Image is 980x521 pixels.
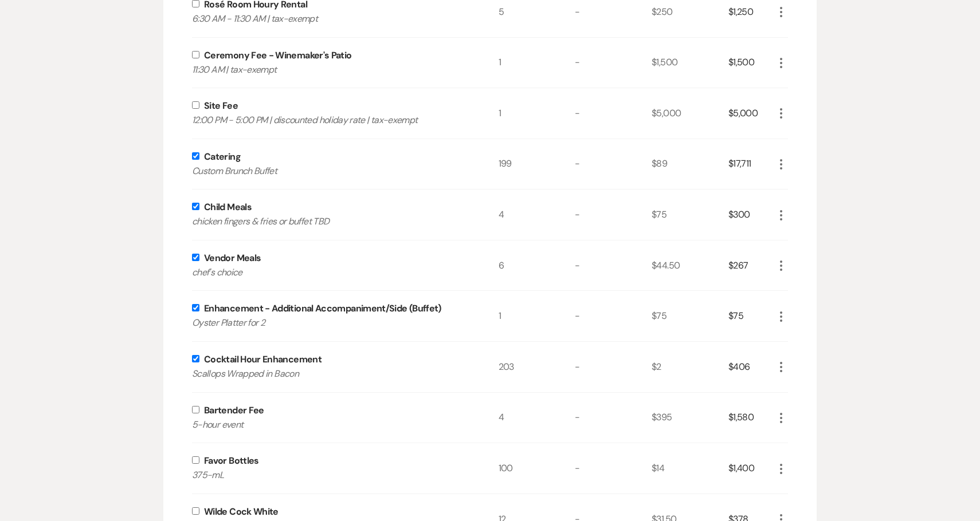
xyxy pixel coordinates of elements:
[204,353,322,366] div: Cocktail Hour Enhancement
[204,505,279,519] div: Wilde Cock White
[652,393,728,443] div: $395
[204,251,261,265] div: Vendor Meals
[728,139,774,190] div: $17,711
[652,342,728,392] div: $2
[652,190,728,240] div: $75
[499,342,575,392] div: 203
[652,443,728,494] div: $14
[499,443,575,494] div: 100
[728,38,774,88] div: $1,500
[204,302,441,315] div: Enhancement - Additional Accompaniment/Side (Buffet)
[728,393,774,443] div: $1,580
[728,291,774,341] div: $75
[575,38,652,88] div: -
[192,11,468,26] p: 6:30 AM - 11:30 AM | tax-exempt
[728,88,774,139] div: $5,000
[728,342,774,392] div: $406
[192,315,468,330] p: Oyster Platter for 2
[575,393,652,443] div: -
[204,200,252,214] div: Child Meals
[204,49,352,62] div: Ceremony Fee - Winemaker's Patio
[575,240,652,291] div: -
[204,404,264,417] div: Bartender Fee
[204,99,238,113] div: Site Fee
[192,366,468,381] p: Scallops Wrapped in Bacon
[192,468,468,483] p: 375-mL
[652,291,728,341] div: $75
[204,150,241,164] div: Catering
[728,190,774,240] div: $300
[652,240,728,291] div: $44.50
[575,443,652,494] div: -
[728,240,774,291] div: $267
[499,88,575,139] div: 1
[192,62,468,77] p: 11:30 AM | tax-exempt
[499,38,575,88] div: 1
[192,214,468,229] p: chicken fingers & fries or buffet TBD
[575,291,652,341] div: -
[192,113,468,128] p: 12:00 PM - 5:00 PM | discounted holiday rate | tax-exempt
[652,139,728,190] div: $89
[499,393,575,443] div: 4
[728,443,774,494] div: $1,400
[499,139,575,190] div: 199
[575,342,652,392] div: -
[499,291,575,341] div: 1
[575,88,652,139] div: -
[652,38,728,88] div: $1,500
[575,139,652,190] div: -
[192,164,468,179] p: Custom Brunch Buffet
[499,240,575,291] div: 6
[575,190,652,240] div: -
[192,265,468,280] p: chef's choice
[652,88,728,139] div: $5,000
[204,454,259,468] div: Favor Bottles
[499,190,575,240] div: 4
[192,417,468,432] p: 5-hour event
